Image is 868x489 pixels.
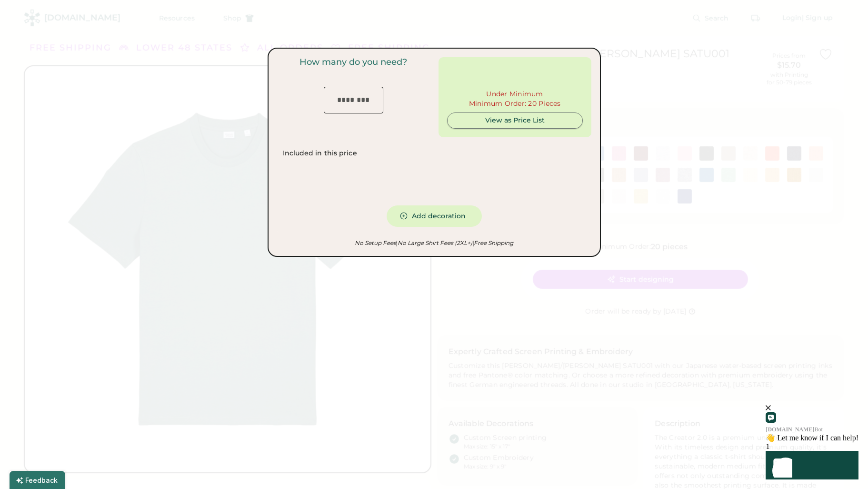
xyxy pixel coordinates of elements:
[396,239,398,246] font: |
[387,205,482,227] button: Add decoration
[355,239,396,246] em: No Setup Fees
[472,239,474,246] font: |
[708,370,866,487] iframe: Front Chat
[283,149,357,158] div: Included in this price
[396,239,472,246] em: No Large Shirt Fees (2XL+)
[469,90,561,109] div: Under Minimum Minimum Order: 20 Pieces
[455,116,575,125] div: View as Price List
[299,57,407,68] div: How many do you need?
[472,239,513,246] em: Free Shipping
